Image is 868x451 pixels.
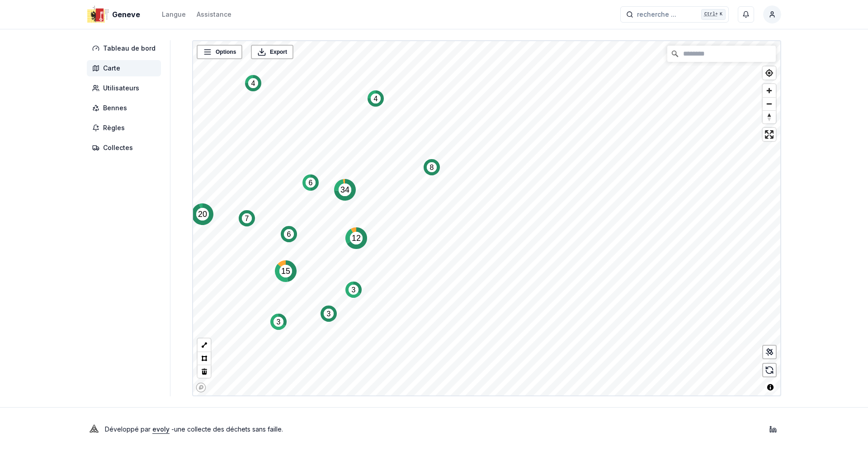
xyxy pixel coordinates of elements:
[321,305,337,322] div: Map marker
[112,9,140,20] span: Geneve
[620,6,729,23] button: recherche ...Ctrl+K
[162,10,186,19] div: Langue
[281,226,297,242] div: Map marker
[345,227,367,249] div: Map marker
[87,422,101,437] img: Evoly Logo
[103,64,120,73] span: Carte
[637,10,676,19] span: recherche ...
[198,365,211,378] button: Delete
[287,230,291,238] text: 6
[345,282,362,298] div: Map marker
[162,9,186,20] button: Langue
[196,382,206,393] a: Mapbox logo
[340,185,349,194] text: 34
[334,179,356,201] div: Map marker
[239,210,255,226] div: Map marker
[327,310,331,318] text: 3
[197,9,231,20] a: Assistance
[309,179,313,187] text: 6
[270,314,287,330] div: Map marker
[424,159,440,175] div: Map marker
[763,84,776,97] button: Zoom in
[87,80,165,96] a: Utilisateurs
[430,164,434,171] text: 8
[765,382,776,393] button: Toggle attribution
[198,210,207,219] text: 20
[275,260,297,282] div: Map marker
[87,40,165,56] a: Tableau de bord
[302,174,319,191] div: Map marker
[763,97,776,110] button: Zoom out
[192,203,213,225] div: Map marker
[368,90,384,107] div: Map marker
[87,100,165,116] a: Bennes
[245,215,249,222] text: 7
[105,423,283,436] p: Développé par - une collecte des déchets sans faille .
[216,47,236,56] span: Options
[198,352,211,365] button: Polygon tool (p)
[352,286,356,294] text: 3
[87,4,108,25] img: Geneve Logo
[270,47,287,56] span: Export
[87,120,165,136] a: Règles
[245,75,261,91] div: Map marker
[251,80,255,87] text: 4
[87,140,165,156] a: Collectes
[281,267,290,276] text: 15
[198,338,211,352] button: LineString tool (l)
[763,98,776,110] span: Zoom out
[87,9,144,20] a: Geneve
[374,95,378,103] text: 4
[103,44,156,53] span: Tableau de bord
[763,66,776,80] button: Find my location
[152,425,170,433] a: evoly
[763,128,776,141] button: Enter fullscreen
[763,110,776,123] button: Reset bearing to north
[103,103,127,113] span: Bennes
[667,46,776,62] input: Chercher
[277,318,281,326] text: 3
[103,143,133,152] span: Collectes
[103,84,139,93] span: Utilisateurs
[352,234,361,243] text: 12
[87,60,165,76] a: Carte
[193,41,786,397] canvas: Map
[103,123,125,132] span: Règles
